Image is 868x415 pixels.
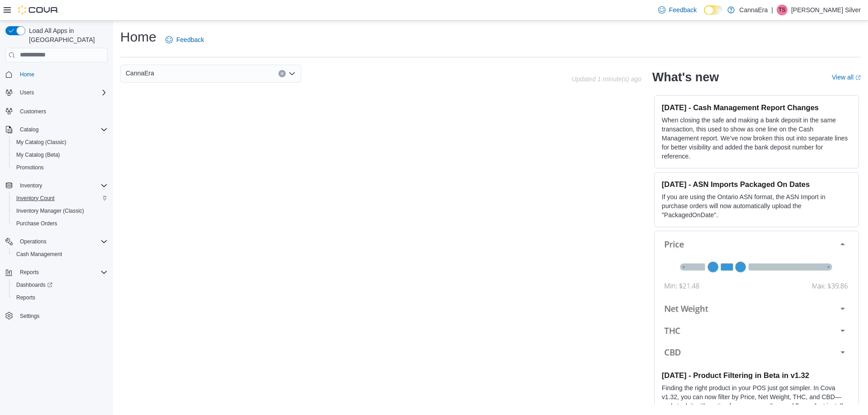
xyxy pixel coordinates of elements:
[16,69,38,80] a: Home
[662,192,851,219] p: If you are using the Ontario ASN format, the ASN Import in purchase orders will now automatically...
[662,103,851,112] h3: [DATE] - Cash Management Report Changes
[20,182,42,189] span: Inventory
[16,180,108,191] span: Inventory
[20,269,39,276] span: Reports
[2,309,111,322] button: Settings
[16,195,55,202] span: Inventory Count
[16,220,57,227] span: Purchase Orders
[662,371,851,380] h3: [DATE] - Product Filtering in Beta in v1.32
[20,126,38,133] span: Catalog
[2,235,111,248] button: Operations
[16,294,35,301] span: Reports
[16,311,43,322] a: Settings
[13,205,108,216] span: Inventory Manager (Classic)
[288,70,296,77] button: Open list of options
[16,124,42,135] button: Catalog
[16,124,108,135] span: Catalog
[20,312,39,320] span: Settings
[16,69,108,80] span: Home
[16,281,52,289] span: Dashboards
[13,193,58,204] a: Inventory Count
[25,26,108,44] span: Load All Apps in [GEOGRAPHIC_DATA]
[16,164,44,171] span: Promotions
[13,249,66,260] a: Cash Management
[120,28,156,46] h1: Home
[13,249,108,260] span: Cash Management
[9,161,111,174] button: Promotions
[13,292,108,303] span: Reports
[791,5,861,15] p: [PERSON_NAME] Silver
[777,5,788,15] div: Tammi Silver
[13,218,108,229] span: Purchase Orders
[9,248,111,261] button: Cash Management
[20,71,34,78] span: Home
[9,192,111,205] button: Inventory Count
[16,207,84,214] span: Inventory Manager (Classic)
[832,74,861,81] a: View allExternal link
[771,5,773,15] p: |
[13,162,108,173] span: Promotions
[20,108,46,115] span: Customers
[9,291,111,304] button: Reports
[2,266,111,279] button: Reports
[9,279,111,291] a: Dashboards
[13,205,88,216] a: Inventory Manager (Classic)
[16,236,108,247] span: Operations
[13,137,70,148] a: My Catalog (Classic)
[2,104,111,117] button: Customers
[739,5,768,15] p: CannaEra
[855,75,861,80] svg: External link
[16,267,42,278] button: Reports
[13,149,64,160] a: My Catalog (Beta)
[16,151,60,159] span: My Catalog (Beta)
[704,5,723,15] input: Dark Mode
[2,123,111,136] button: Catalog
[16,236,50,247] button: Operations
[9,205,111,217] button: Inventory Manager (Classic)
[13,280,108,290] span: Dashboards
[9,217,111,230] button: Purchase Orders
[2,68,111,81] button: Home
[126,68,154,79] span: CannaEra
[652,70,719,84] h2: What's new
[13,137,108,148] span: My Catalog (Classic)
[2,179,111,192] button: Inventory
[13,280,56,290] a: Dashboards
[662,180,851,189] h3: [DATE] - ASN Imports Packaged On Dates
[13,218,61,229] a: Purchase Orders
[5,64,108,346] nav: Complex example
[16,87,38,98] button: Users
[662,116,851,161] p: When closing the safe and making a bank deposit in the same transaction, this used to show as one...
[2,86,111,99] button: Users
[13,162,47,173] a: Promotions
[778,5,785,15] span: TS
[176,35,204,44] span: Feedback
[572,75,642,83] p: Updated 1 minute(s) ago
[13,193,108,204] span: Inventory Count
[16,139,66,146] span: My Catalog (Classic)
[18,5,59,14] img: Cova
[16,267,108,278] span: Reports
[16,105,108,117] span: Customers
[16,106,50,117] a: Customers
[20,238,47,245] span: Operations
[16,87,108,98] span: Users
[13,149,108,160] span: My Catalog (Beta)
[162,31,208,49] a: Feedback
[669,5,697,14] span: Feedback
[16,251,62,258] span: Cash Management
[9,149,111,161] button: My Catalog (Beta)
[20,89,34,96] span: Users
[13,292,39,303] a: Reports
[16,180,46,191] button: Inventory
[9,136,111,149] button: My Catalog (Classic)
[655,1,700,19] a: Feedback
[278,70,286,77] button: Clear input
[16,310,108,322] span: Settings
